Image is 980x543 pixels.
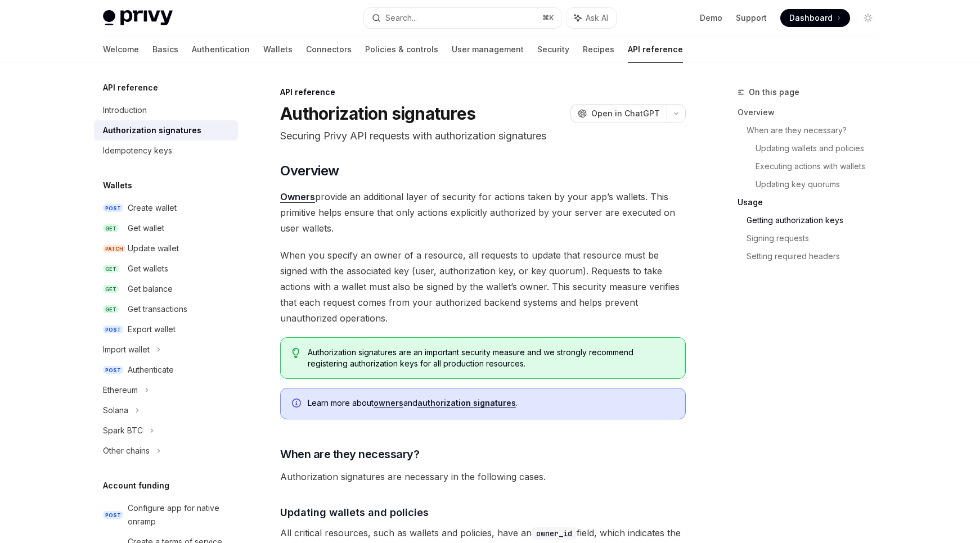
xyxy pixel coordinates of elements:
button: Open in ChatGPT [570,104,667,123]
div: Get wallets [128,262,168,275]
div: Get wallet [128,221,164,235]
a: Dashboard [780,9,850,27]
a: GETGet wallets [94,259,238,279]
span: Open in ChatGPT [591,108,660,119]
a: authorization signatures [417,398,516,408]
a: API reference [628,36,683,63]
a: PATCHUpdate wallet [94,238,238,259]
a: Welcome [103,36,139,63]
span: POST [103,366,123,374]
a: Support [736,12,767,24]
span: On this page [749,85,799,99]
a: GETGet transactions [94,299,238,319]
div: Other chains [103,444,150,458]
a: Getting authorization keys [747,211,886,229]
a: Basics [152,36,178,63]
span: POST [103,511,123,519]
span: GET [103,224,119,233]
a: POSTExport wallet [94,319,238,340]
a: Overview [738,103,886,121]
a: Owners [280,191,315,203]
a: Authorization signatures [94,120,238,141]
div: Spark BTC [103,424,143,437]
div: Import wallet [103,343,150,356]
span: PATCH [103,245,125,253]
span: When are they necessary? [280,446,419,462]
a: Setting required headers [747,247,886,265]
a: When are they necessary? [747,121,886,139]
h5: Account funding [103,479,169,492]
div: Idempotency keys [103,144,172,157]
button: Ask AI [567,8,616,28]
h5: Wallets [103,179,132,192]
span: GET [103,265,119,273]
span: When you specify an owner of a resource, all requests to update that resource must be signed with... [280,247,686,326]
span: POST [103,204,123,212]
div: Export wallet [128,323,176,336]
div: Configure app for native onramp [128,501,231,528]
span: Dashboard [789,12,833,24]
div: Search... [385,11,417,25]
a: POSTConfigure app for native onramp [94,498,238,532]
code: owner_id [532,527,577,540]
a: Authentication [192,36,250,63]
a: owners [374,398,403,408]
div: Get balance [128,282,173,296]
a: Updating wallets and policies [756,139,886,157]
div: Update wallet [128,242,179,255]
h1: Authorization signatures [280,103,475,124]
a: Recipes [583,36,614,63]
h5: API reference [103,81,158,94]
span: Overview [280,162,339,180]
p: Securing Privy API requests with authorization signatures [280,128,686,144]
a: Policies & controls [365,36,438,63]
div: API reference [280,87,686,98]
span: Ask AI [586,12,608,24]
svg: Tip [292,348,300,358]
a: Usage [738,193,886,211]
span: POST [103,325,123,334]
a: Executing actions with wallets [756,157,886,175]
span: Authorization signatures are necessary in the following cases. [280,469,686,485]
span: Updating wallets and policies [280,505,429,520]
button: Toggle dark mode [859,9,877,27]
img: light logo [103,10,173,26]
span: GET [103,305,119,314]
div: Authenticate [128,363,174,377]
div: Solana [103,404,128,417]
span: ⌘ K [542,13,554,22]
a: Introduction [94,100,238,120]
span: Learn more about and . [308,397,674,409]
a: Wallets [263,36,293,63]
a: POSTCreate wallet [94,198,238,218]
span: provide an additional layer of security for actions taken by your app’s wallets. This primitive h... [280,189,686,236]
a: Signing requests [747,229,886,247]
div: Authorization signatures [103,124,201,137]
svg: Info [292,399,303,410]
a: GETGet balance [94,279,238,299]
a: Idempotency keys [94,141,238,161]
a: Updating key quorums [756,175,886,193]
div: Ethereum [103,383,138,397]
a: Demo [700,12,722,24]
a: POSTAuthenticate [94,360,238,380]
span: GET [103,285,119,293]
a: User management [452,36,524,63]
div: Get transactions [128,302,187,316]
a: Connectors [306,36,352,63]
div: Introduction [103,103,147,117]
button: Search...⌘K [364,8,561,28]
a: Security [537,36,569,63]
div: Create wallet [128,201,177,215]
a: GETGet wallet [94,218,238,238]
span: Authorization signatures are an important security measure and we strongly recommend registering ... [308,347,674,369]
